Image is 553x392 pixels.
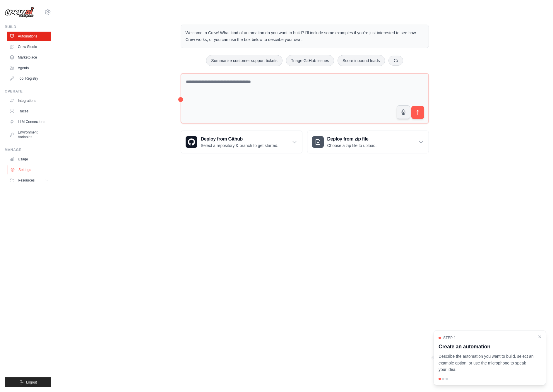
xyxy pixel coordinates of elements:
[7,155,51,164] a: Usage
[5,377,51,387] button: Logout
[18,178,35,183] span: Resources
[201,143,278,148] p: Select a repository & branch to get started.
[206,55,282,66] button: Summarize customer support tickets
[7,96,51,105] a: Integrations
[7,63,51,73] a: Agents
[338,55,385,66] button: Score inbound leads
[186,30,424,43] p: Welcome to Crew! What kind of automation do you want to build? I'll include some examples if you'...
[286,55,334,66] button: Triage GitHub issues
[7,32,51,41] a: Automations
[201,136,278,143] h3: Deploy from Github
[327,136,377,143] h3: Deploy from zip file
[439,353,534,373] p: Describe the automation you want to build, select an example option, or use the microphone to spe...
[5,25,51,29] div: Build
[5,7,34,18] img: Logo
[7,176,51,185] button: Resources
[7,117,51,126] a: LLM Connections
[327,143,377,148] p: Choose a zip file to upload.
[8,165,52,174] a: Settings
[26,380,37,385] span: Logout
[5,89,51,94] div: Operate
[7,42,51,52] a: Crew Studio
[443,335,456,340] span: Step 1
[7,53,51,62] a: Marketplace
[7,74,51,83] a: Tool Registry
[439,343,534,351] h3: Create an automation
[5,148,51,152] div: Manage
[537,334,542,339] button: Close walkthrough
[7,107,51,116] a: Traces
[7,128,51,142] a: Environment Variables
[524,364,553,392] iframe: Chat Widget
